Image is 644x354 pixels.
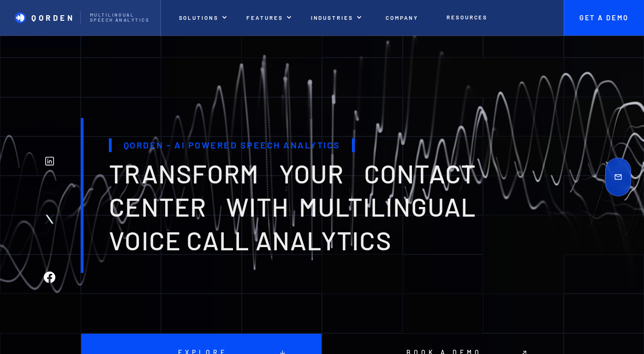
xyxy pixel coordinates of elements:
[179,14,219,21] p: Solutions
[44,213,55,225] img: Twitter
[90,12,151,23] p: Multilingual Speech analytics
[311,14,353,21] p: INDUSTRIES
[246,14,283,21] p: features
[44,155,55,167] img: Linkedin
[576,14,632,22] p: Get A Demo
[386,14,419,21] p: Company
[109,138,355,152] h1: Qorden - AI Powered Speech Analytics
[44,271,55,283] img: Facebook
[31,13,75,22] p: Qorden
[109,158,476,255] span: transform your contact center with multilingual voice Call analytics
[447,14,488,20] p: Resources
